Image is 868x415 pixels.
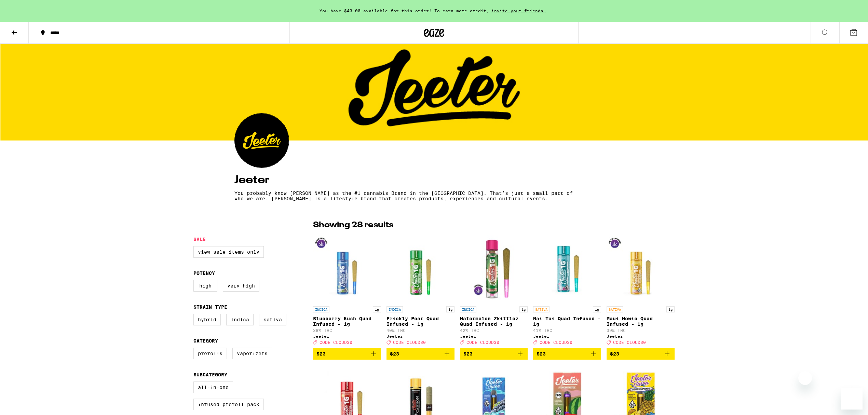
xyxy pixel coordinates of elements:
[386,334,455,338] div: Jeeter
[607,235,675,303] img: Jeeter - Maui Wowie Quad Infused - 1g
[193,338,218,344] legend: Category
[386,235,455,348] a: Open page for Prickly Pear Quad Infused - 1g from Jeeter
[607,348,675,360] button: Add to bag
[313,235,381,303] img: Jeeter - Blueberry Kush Quad Infused - 1g
[193,399,264,410] label: Infused Preroll Pack
[320,340,352,345] span: CODE CLOUD30
[390,351,399,357] span: $23
[537,351,546,357] span: $23
[607,328,675,333] p: 39% THC
[460,334,528,338] div: Jeeter
[386,235,455,303] img: Jeeter - Prickly Pear Quad Infused - 1g
[607,334,675,338] div: Jeeter
[193,348,227,359] label: Prerolls
[232,348,272,359] label: Vaporizers
[460,348,528,360] button: Add to bag
[393,340,426,345] span: CODE CLOUD30
[613,340,646,345] span: CODE CLOUD30
[533,348,601,360] button: Add to bag
[223,280,259,292] label: Very High
[313,316,381,327] p: Blueberry Kush Quad Infused - 1g
[386,316,455,327] p: Prickly Pear Quad Infused - 1g
[841,388,863,410] iframe: Button to launch messaging window
[460,328,528,333] p: 42% THC
[666,306,675,312] p: 1g
[533,316,601,327] p: Mai Tai Quad Infused - 1g
[234,190,573,201] p: You probably know [PERSON_NAME] as the #1 cannabis Brand in the [GEOGRAPHIC_DATA]. That’s just a ...
[234,175,634,186] h4: Jeeter
[607,316,675,327] p: Maui Wowie Quad Infused - 1g
[610,351,619,357] span: $23
[313,235,381,348] a: Open page for Blueberry Kush Quad Infused - 1g from Jeeter
[460,306,476,312] p: INDICA
[386,348,455,360] button: Add to bag
[373,306,381,312] p: 1g
[193,237,206,242] legend: Sale
[466,340,499,345] span: CODE CLOUD30
[313,334,381,338] div: Jeeter
[798,371,812,385] iframe: Close message
[193,304,227,310] legend: Strain Type
[607,306,623,312] p: SATIVA
[460,235,528,348] a: Open page for Watermelon Zkittlez Quad Infused - 1g from Jeeter
[533,306,550,312] p: SATIVA
[313,306,329,312] p: INDICA
[313,219,393,231] p: Showing 28 results
[386,328,455,333] p: 40% THC
[386,306,403,312] p: INDICA
[533,334,601,338] div: Jeeter
[460,316,528,327] p: Watermelon Zkittlez Quad Infused - 1g
[193,246,264,258] label: View Sale Items Only
[193,381,233,393] label: All-In-One
[489,9,548,13] span: invite your friends.
[226,314,254,325] label: Indica
[460,235,528,303] img: Jeeter - Watermelon Zkittlez Quad Infused - 1g
[519,306,528,312] p: 1g
[607,235,675,348] a: Open page for Maui Wowie Quad Infused - 1g from Jeeter
[533,235,601,303] img: Jeeter - Mai Tai Quad Infused - 1g
[533,328,601,333] p: 41% THC
[193,314,221,325] label: Hybrid
[533,235,601,348] a: Open page for Mai Tai Quad Infused - 1g from Jeeter
[193,270,215,276] legend: Potency
[446,306,455,312] p: 1g
[540,340,572,345] span: CODE CLOUD30
[313,348,381,360] button: Add to bag
[320,9,489,13] span: You have $40.00 available for this order! To earn more credit,
[593,306,601,312] p: 1g
[463,351,473,357] span: $23
[259,314,286,325] label: Sativa
[193,372,227,377] legend: Subcategory
[193,280,217,292] label: High
[313,328,381,333] p: 38% THC
[235,113,289,168] img: Jeeter logo
[316,351,326,357] span: $23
